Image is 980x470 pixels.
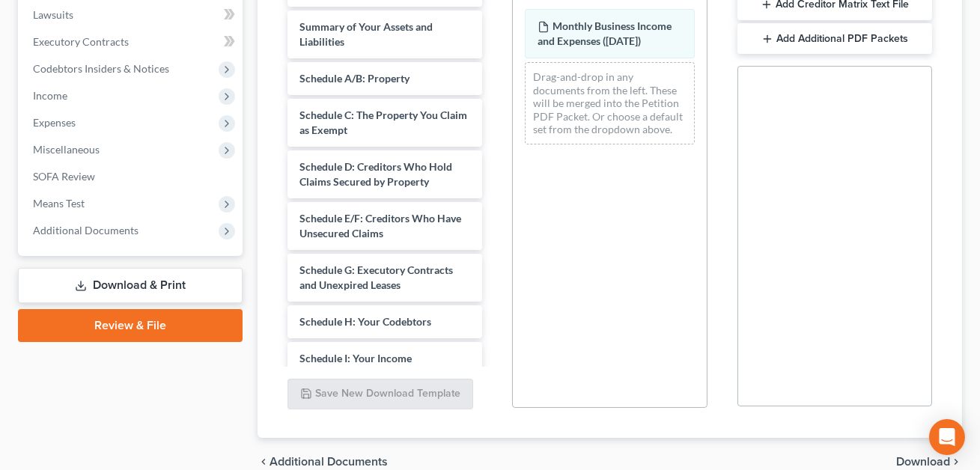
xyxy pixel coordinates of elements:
span: Schedule I: Your Income [299,352,412,364]
span: Schedule E/F: Creditors Who Have Unsecured Claims [299,212,461,239]
span: Executory Contracts [33,35,129,48]
span: Miscellaneous [33,143,100,156]
span: Download [896,456,950,468]
span: Schedule A/B: Property [299,72,410,85]
a: Download & Print [18,268,243,303]
span: SOFA Review [33,170,95,183]
span: Codebtors Insiders & Notices [33,62,169,75]
span: Expenses [33,116,76,129]
div: Open Intercom Messenger [929,419,965,455]
span: Monthly Business Income and Expenses ([DATE]) [538,19,672,47]
span: Summary of Your Assets and Liabilities [299,20,433,48]
span: Schedule C: The Property You Claim as Exempt [299,109,467,136]
span: Additional Documents [270,456,388,468]
span: Income [33,89,67,102]
button: Download chevron_right [896,456,962,468]
span: Additional Documents [33,224,139,236]
div: Drag-and-drop in any documents from the left. These will be merged into the Petition PDF Packet. ... [525,62,694,144]
a: SOFA Review [21,163,243,190]
i: chevron_left [258,456,270,468]
a: chevron_left Additional Documents [258,456,388,468]
a: Lawsuits [21,1,243,28]
a: Executory Contracts [21,28,243,55]
button: Save New Download Template [287,379,473,410]
span: Schedule D: Creditors Who Hold Claims Secured by Property [299,160,452,188]
span: Schedule H: Your Codebtors [299,315,431,328]
span: Schedule G: Executory Contracts and Unexpired Leases [299,263,453,291]
span: Lawsuits [33,8,73,21]
i: chevron_right [950,456,962,468]
a: Review & File [18,309,243,342]
span: Means Test [33,197,85,210]
button: Add Additional PDF Packets [737,23,932,55]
